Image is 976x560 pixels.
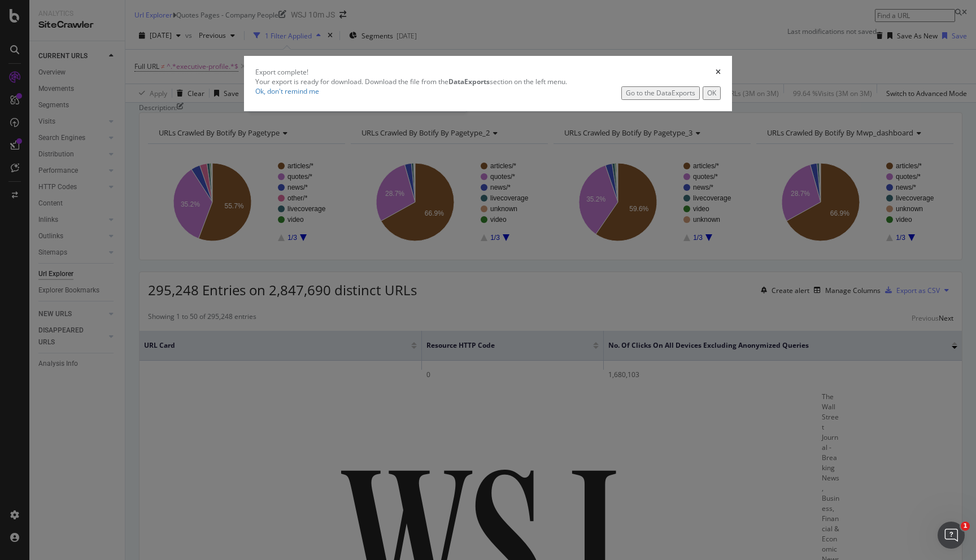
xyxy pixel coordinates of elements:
[255,86,319,96] a: Ok, don't remind me
[621,86,700,99] button: Go to the DataExports
[703,86,721,99] button: OK
[707,88,716,98] div: OK
[255,77,721,86] div: Your export is ready for download. Download the file from the
[938,522,965,549] iframe: Intercom live chat
[716,67,721,77] div: times
[626,88,695,98] div: Go to the DataExports
[961,522,970,531] span: 1
[448,77,567,86] span: section on the left menu.
[255,67,308,77] div: Export complete!
[244,56,732,111] div: modal
[448,77,490,86] strong: DataExports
